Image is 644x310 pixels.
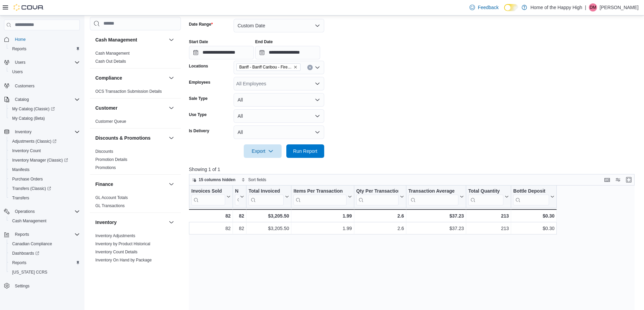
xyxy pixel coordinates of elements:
a: Settings [12,282,32,290]
a: Home [12,35,28,44]
span: Customers [15,83,34,89]
button: Qty Per Transaction [356,188,404,205]
div: Transaction Average [408,188,458,205]
span: Banff - Banff Caribou - Fire & Flower [239,64,292,71]
a: Dashboards [7,249,82,258]
button: Operations [12,207,38,216]
button: Users [12,58,28,66]
div: $3,205.50 [248,224,289,232]
button: Inventory [167,218,175,226]
span: Users [15,60,25,65]
span: Inventory Adjustments [95,233,135,238]
p: [PERSON_NAME] [600,3,639,11]
button: Transaction Average [408,188,464,205]
a: Transfers (Classic) [9,185,54,193]
div: Cash Management [90,49,181,68]
span: Inventory [12,128,80,136]
a: Inventory Count [9,147,44,155]
a: GL Account Totals [95,195,128,200]
button: Remove Banff - Banff Caribou - Fire & Flower from selection in this group [293,65,297,69]
p: Home of the Happy High [530,3,582,11]
a: Reports [9,259,29,267]
div: Invoices Sold [191,188,225,195]
a: Cash Management [9,217,49,225]
button: Total Invoiced [248,188,289,205]
a: Canadian Compliance [9,240,55,248]
span: DM [590,3,596,11]
button: Enter fullscreen [625,176,633,184]
span: Reports [15,232,29,237]
span: Inventory by Product Historical [95,241,150,247]
label: Locations [189,63,208,69]
button: Canadian Compliance [7,239,82,249]
span: Reports [12,46,26,52]
a: Transfers (Classic) [7,184,82,193]
span: 15 columns hidden [199,177,236,182]
span: Reports [9,259,80,267]
a: Transfers [9,194,32,202]
a: Adjustments (Classic) [9,137,59,145]
button: Total Quantity [468,188,509,205]
button: Custom Date [234,19,324,32]
button: Operations [1,207,82,216]
button: Bottle Deposit [513,188,554,205]
img: Cova [14,4,44,11]
div: 82 [191,224,231,232]
button: Inventory [12,128,34,136]
div: 1.99 [293,212,352,220]
div: $0.30 [513,212,554,220]
div: Bottle Deposit [513,188,549,205]
span: Dashboards [9,249,80,257]
div: Devan Malloy [589,3,597,11]
button: All [234,109,324,123]
label: Employees [189,80,210,85]
button: Keyboard shortcuts [603,176,611,184]
span: Run Report [293,148,317,154]
a: Discounts [95,149,113,154]
input: Press the down key to open a popover containing a calendar. [189,46,254,59]
div: Total Invoiced [248,188,284,195]
span: Home [12,35,80,44]
span: Cash Out Details [95,59,126,64]
a: Inventory Count Details [95,250,138,254]
a: OCS Transaction Submission Details [95,89,162,94]
h3: Finance [95,181,113,188]
span: Inventory Count [12,148,41,153]
span: Manifests [12,167,29,172]
button: Cash Management [95,36,166,43]
div: Invoices Sold [191,188,225,205]
span: Customers [12,81,80,90]
span: Manifests [9,166,80,174]
button: Compliance [95,75,166,81]
button: Inventory [1,127,82,137]
button: Users [1,58,82,67]
button: 15 columns hidden [189,176,238,184]
button: Home [1,34,82,44]
div: Total Invoiced [248,188,284,205]
a: Inventory Adjustments [95,233,135,238]
a: Inventory Manager (Classic) [9,156,71,164]
span: Dashboards [12,251,39,256]
label: Sale Type [189,96,208,101]
a: Promotions [95,165,116,170]
label: Is Delivery [189,128,209,134]
span: OCS Transaction Submission Details [95,89,162,94]
button: Cash Management [167,36,175,44]
a: Manifests [9,166,32,174]
button: Settings [1,281,82,291]
span: Purchase Orders [12,176,43,182]
span: Operations [15,209,35,214]
span: Inventory Manager (Classic) [12,158,68,163]
button: [US_STATE] CCRS [7,267,82,277]
span: Adjustments (Classic) [9,137,80,145]
span: Discounts [95,149,113,154]
button: Reports [12,230,32,238]
button: Export [244,144,282,158]
button: Purchase Orders [7,174,82,184]
button: Discounts & Promotions [167,134,175,142]
span: Banff - Banff Caribou - Fire & Flower [236,63,301,71]
span: Feedback [478,4,498,11]
span: Sort fields [248,177,266,182]
a: Inventory Manager (Classic) [7,156,82,165]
